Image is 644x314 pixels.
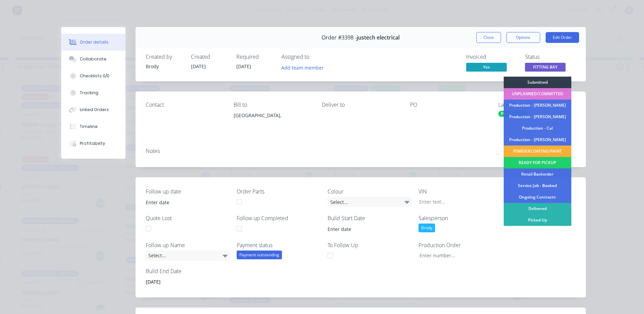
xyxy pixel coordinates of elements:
[504,203,571,214] div: Delivered
[146,241,230,249] label: Follow up Name
[282,54,349,60] div: Assigned to
[504,88,571,100] div: UNPLANNED/COMMITTED
[237,241,321,249] label: Payment status
[498,111,527,117] div: Powdercoat
[234,111,311,132] div: [GEOGRAPHIC_DATA],
[191,63,206,70] span: [DATE]
[146,102,223,108] div: Contact
[141,197,225,207] input: Enter date
[282,63,328,72] button: Add team member
[80,56,106,62] div: Collaborate
[80,140,105,147] div: Profitability
[504,168,571,180] div: Retail Backorder
[504,214,571,226] div: Picked Up
[61,51,125,68] button: Collaborate
[321,34,357,41] span: Order #3398 -
[61,84,125,101] button: Tracking
[466,63,507,71] span: Yes
[506,32,540,43] button: Options
[61,118,125,135] button: Timeline
[328,197,412,207] div: Select...
[504,191,571,203] div: Ongoing Contracts
[476,32,501,43] button: Close
[525,63,566,73] button: FITTING BAY
[357,34,400,41] span: justech electrical
[237,251,282,259] div: Payment outstanding
[546,32,579,43] button: Edit Order
[504,77,571,88] div: Submitted
[141,277,225,287] input: Enter date
[234,102,311,108] div: Bill to
[278,63,327,72] button: Add team member
[504,157,571,168] div: READY FOR PICKUP
[146,148,576,154] div: Notes
[146,187,230,195] label: Follow up date
[328,187,412,195] label: Colour
[61,34,125,51] button: Order details
[328,214,412,222] label: Build Start Date
[504,146,571,157] div: POWDERCOATING/PAINT
[80,124,98,130] div: Timeline
[419,224,435,232] div: Brody
[237,187,321,195] label: Order Parts
[504,100,571,111] div: Production - [PERSON_NAME]
[146,214,230,222] label: Quote Lost
[419,241,503,249] label: Production Order
[504,180,571,191] div: Service Job - Booked
[80,73,110,79] div: Checklists 0/0
[191,54,228,60] div: Created
[80,90,98,96] div: Tracking
[498,102,576,108] div: Labels
[504,123,571,134] div: Production - Cal
[410,102,487,108] div: PO
[525,63,566,71] span: FITTING BAY
[466,54,517,60] div: Invoiced
[236,54,273,60] div: Required
[322,102,399,108] div: Deliver to
[146,54,183,60] div: Created by
[419,214,503,222] label: Salesperson
[237,214,321,222] label: Follow up Completed
[146,267,230,275] label: Build End Date
[61,68,125,84] button: Checklists 0/0
[504,134,571,146] div: Production - [PERSON_NAME]
[236,63,251,70] span: [DATE]
[328,241,412,249] label: To Follow Up
[61,101,125,118] button: Linked Orders
[323,224,407,234] input: Enter date
[61,135,125,152] button: Profitability
[525,54,576,60] div: Status
[80,39,109,45] div: Order details
[419,187,503,195] label: VIN
[146,63,183,70] div: Brody
[504,111,571,123] div: Production - [PERSON_NAME]
[80,107,109,113] div: Linked Orders
[234,111,311,120] div: [GEOGRAPHIC_DATA],
[146,251,230,261] div: Select...
[414,251,503,261] input: Enter number...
